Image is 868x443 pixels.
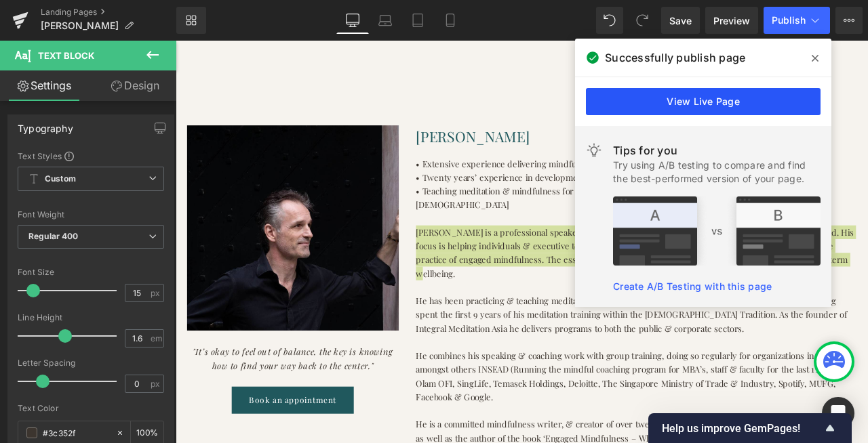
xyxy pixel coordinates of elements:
[613,196,821,266] img: tip.png
[91,70,179,101] a: Design
[705,7,758,34] a: Preview
[28,231,79,241] b: Regular 400
[18,268,164,277] div: Font Size
[18,150,164,161] div: Text Styles
[285,365,807,430] p: He combines his speaking & coaching work with group training, doing so regularly for organization...
[18,404,164,413] div: Text Color
[662,420,838,436] button: Show survey - Help us improve GemPages!
[41,20,119,31] span: [PERSON_NAME]
[662,422,822,435] span: Help us improve GemPages!
[18,210,164,219] div: Font Weight
[586,88,821,115] a: View Live Page
[596,7,623,34] button: Undo
[401,7,434,34] a: Tablet
[605,49,745,66] span: Successfully publish page
[835,7,863,34] button: More
[285,300,807,349] p: He has been practicing & teaching meditation & mindfulness since [DATE] & is an ex-Buddhist Monk,...
[285,170,807,203] p: • Teaching meditation & mindfulness for over thirty years, originally trained as a [DEMOGRAPHIC_D...
[151,334,162,343] span: em
[336,7,369,34] a: Desktop
[434,7,467,34] a: Mobile
[38,50,94,61] span: Text Block
[45,173,76,185] b: Custom
[822,397,854,429] div: Open Intercom Messenger
[176,7,206,34] a: New Library
[18,313,164,322] div: Line Height
[18,358,164,368] div: Letter Spacing
[613,142,821,159] div: Tips for you
[613,280,772,292] a: Create A/B Testing with this page
[285,100,807,127] h1: [PERSON_NAME]
[43,425,109,440] input: Color
[66,410,211,442] a: Book an appointment
[285,219,807,284] p: [PERSON_NAME] is a professional speaker, trainer & coach with over twenty years of experience in ...
[669,14,692,28] span: Save
[613,159,821,186] div: Try using A/B testing to compare and find the best-performed version of your page.
[285,138,807,154] p: • Extensive experience delivering mindfulness programs to organizations & companies
[20,362,258,392] i: "It’s okay to feel out of balance, the key is knowing how to find your way back to the center."
[18,115,73,134] div: Typography
[764,7,830,34] button: Publish
[713,14,750,28] span: Preview
[369,7,401,34] a: Laptop
[41,7,176,18] a: Landing Pages
[285,154,807,170] p: • Twenty years’ experience in developmental & executive coaching
[629,7,656,34] button: Redo
[772,15,806,26] span: Publish
[151,379,162,388] span: px
[151,289,162,297] span: px
[586,142,602,159] img: light.svg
